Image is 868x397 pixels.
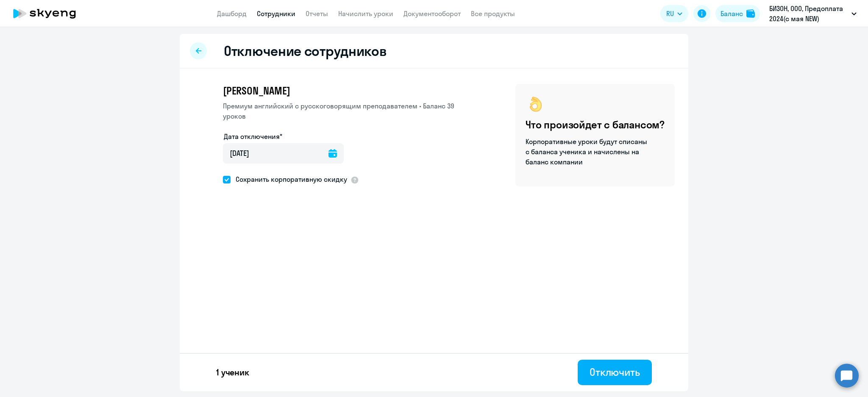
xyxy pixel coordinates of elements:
[338,9,393,18] a: Начислить уроки
[746,9,755,18] img: balance
[769,3,848,24] p: БИЗОН, ООО, Предоплата 2024(с мая NEW)
[223,101,472,121] p: Премиум английский с русскоговорящим преподавателем • Баланс 39 уроков
[526,94,546,114] img: ok
[231,174,347,184] span: Сохранить корпоративную скидку
[224,42,387,59] h2: Отключение сотрудников
[765,3,861,24] button: БИЗОН, ООО, Предоплата 2024(с мая NEW)
[217,9,247,18] a: Дашборд
[224,131,282,142] label: Дата отключения*
[666,8,674,19] span: RU
[257,9,295,18] a: Сотрудники
[721,8,743,19] div: Баланс
[223,143,344,164] input: дд.мм.гггг
[223,84,290,97] span: [PERSON_NAME]
[578,360,652,385] button: Отключить
[526,118,665,131] h4: Что произойдет с балансом?
[471,9,515,18] a: Все продукты
[306,9,328,18] a: Отчеты
[216,366,249,378] p: 1 ученик
[526,136,648,167] p: Корпоративные уроки будут списаны с баланса ученика и начислены на баланс компании
[660,5,688,22] button: RU
[403,9,461,18] a: Документооборот
[715,5,760,22] button: Балансbalance
[590,365,640,379] div: Отключить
